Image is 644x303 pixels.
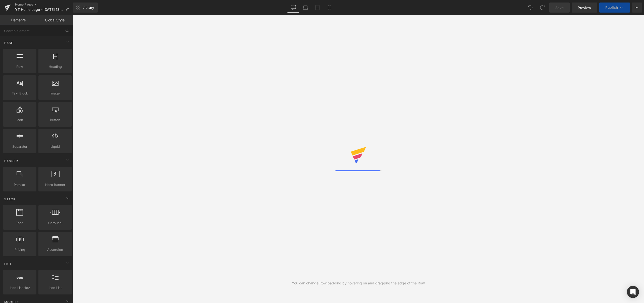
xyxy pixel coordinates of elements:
[5,144,35,149] span: Separator
[82,5,94,10] span: Library
[311,3,324,13] a: Tablet
[15,3,73,7] a: Home Pages
[40,285,70,290] span: Icon List
[5,182,35,187] span: Parallax
[632,3,642,13] button: More
[5,247,35,252] span: Pricing
[36,15,73,25] a: Global Style
[4,159,19,163] span: Banner
[525,3,535,13] button: Undo
[292,280,425,286] div: You can change Row padding by hovering on and dragging the edge of the Row
[4,197,16,201] span: Stack
[324,3,336,13] a: Mobile
[5,117,35,123] span: Icon
[5,220,35,226] span: Tabs
[40,144,70,149] span: Liquid
[555,5,564,10] span: Save
[5,91,35,96] span: Text Block
[40,91,70,96] span: Image
[287,3,299,13] a: Desktop
[537,3,547,13] button: Redo
[40,64,70,69] span: Heading
[4,40,14,45] span: Base
[40,117,70,123] span: Button
[572,3,597,13] a: Preview
[40,220,70,226] span: Carousel
[578,5,591,10] span: Preview
[5,285,35,290] span: Icon List Hoz
[15,8,63,12] span: YT Home page - [DATE] 13:20:58
[5,64,35,69] span: Row
[4,262,12,266] span: List
[40,247,70,252] span: Accordion
[599,3,630,13] button: Publish
[73,3,98,13] a: New Library
[627,286,639,298] div: Open Intercom Messenger
[40,182,70,187] span: Hero Banner
[299,3,311,13] a: Laptop
[605,6,618,10] span: Publish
